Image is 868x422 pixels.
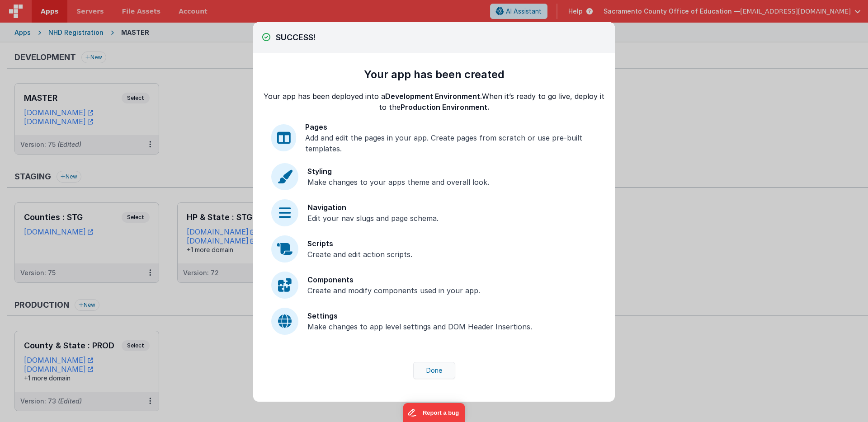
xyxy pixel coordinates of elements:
div: Settings [307,310,532,321]
div: Components [307,274,480,285]
div: Create and modify components used in your app. [307,285,480,296]
div: Edit your nav slugs and page schema. [307,213,439,224]
div: Make changes to app level settings and DOM Header Insertions. [307,321,532,332]
div: Add and edit the pages in your app. Create pages from scratch or use pre-built templates. [305,132,597,154]
div: Make changes to your apps theme and overall look. [307,177,489,188]
span: Development Environment. [385,92,482,101]
div: Scripts [307,238,412,249]
button: Done [413,362,455,379]
h2: SUCCESS! [262,31,606,44]
div: Pages [305,122,597,132]
div: Create and edit action scripts. [307,249,412,260]
span: Production Environment. [401,103,489,112]
div: Navigation [307,202,439,213]
div: Your app has been deployed into a When it’s ready to go live, deploy it to the [262,91,606,113]
iframe: Marker.io feedback button [403,403,465,422]
div: Your app has been created [364,67,505,82]
div: Styling [307,166,489,177]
